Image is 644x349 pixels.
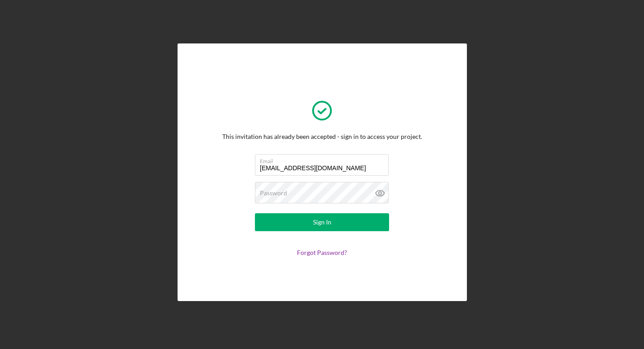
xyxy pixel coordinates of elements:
[255,213,389,231] button: Sign In
[297,249,347,256] a: Forgot Password?
[260,190,287,197] label: Password
[260,155,389,164] label: Email
[313,213,331,231] div: Sign In
[222,133,422,140] div: This invitation has already been accepted - sign in to access your project.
